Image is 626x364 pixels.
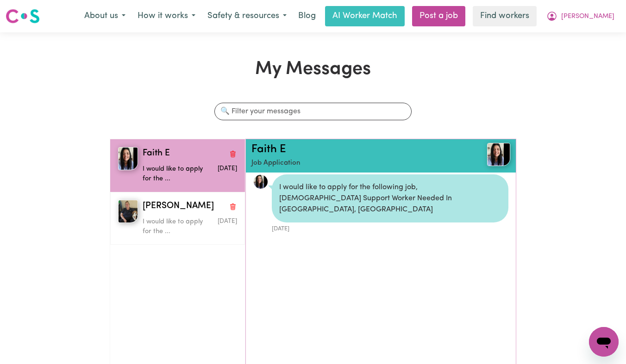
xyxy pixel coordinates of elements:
button: How it works [131,6,201,26]
img: View Faith E's profile [487,143,510,166]
a: Blog [293,6,321,26]
a: View Faith E's profile [253,174,268,189]
span: [PERSON_NAME] [143,200,214,213]
a: Careseekers logo [6,6,40,27]
p: I would like to apply for the ... [143,217,206,237]
button: Faith EFaith EDelete conversationI would like to apply for the ...Message sent on August 1, 2025 [110,139,244,192]
input: 🔍 Filter your messages [214,103,412,120]
button: My Account [540,6,620,26]
img: Faith E [118,147,138,170]
a: Post a job [412,6,465,26]
h1: My Messages [110,58,516,80]
button: Delete conversation [229,148,237,160]
button: Safety & resources [201,6,293,26]
button: Delete conversation [229,200,237,212]
img: 477F7075A58CAE843ABC6A6565F26EBE_avatar_blob [253,174,268,189]
p: I would like to apply for the ... [143,164,206,184]
div: [DATE] [272,222,508,233]
img: Cherie R [118,200,138,223]
p: Job Application [251,158,467,169]
button: About us [78,6,131,26]
a: Faith E [251,144,286,155]
a: Faith E [467,143,510,166]
a: AI Worker Match [325,6,405,26]
img: Careseekers logo [6,8,40,25]
span: Message sent on August 1, 2025 [218,166,237,172]
div: I would like to apply for the following job, [DEMOGRAPHIC_DATA] Support Worker Needed In [GEOGRAP... [272,174,508,222]
iframe: Button to launch messaging window [589,327,619,357]
a: Find workers [473,6,537,26]
span: [PERSON_NAME] [561,12,614,22]
span: Faith E [143,147,170,160]
button: Cherie R[PERSON_NAME]Delete conversationI would like to apply for the ...Message sent on August 5... [110,192,244,245]
span: Message sent on August 5, 2025 [218,218,237,224]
